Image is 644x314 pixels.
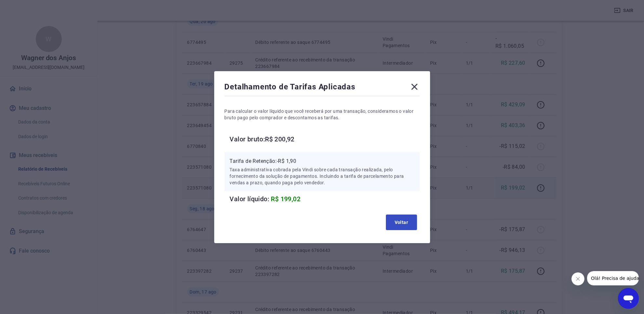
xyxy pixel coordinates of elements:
[4,5,55,10] span: Olá! Precisa de ajuda?
[230,166,414,186] p: Taxa administrativa cobrada pela Vindi sobre cada transação realizada, pelo fornecimento da soluç...
[225,82,420,95] div: Detalhamento de Tarifas Aplicadas
[618,288,639,309] iframe: Botão para abrir a janela de mensagens
[271,195,301,203] span: R$ 199,02
[230,194,420,204] h6: Valor líquido:
[225,108,420,121] p: Para calcular o valor líquido que você receberá por uma transação, consideramos o valor bruto pag...
[587,271,639,285] iframe: Mensagem da empresa
[572,272,585,285] iframe: Fechar mensagem
[230,157,414,165] p: Tarifa de Retenção: -R$ 1,90
[386,215,417,230] button: Voltar
[230,134,420,144] h6: Valor bruto: R$ 200,92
